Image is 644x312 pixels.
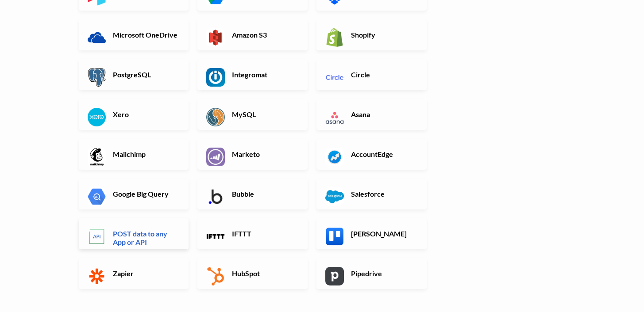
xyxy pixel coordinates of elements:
[600,268,633,301] iframe: Drift Widget Chat Controller
[206,227,225,246] img: IFTTT App & API
[206,267,225,285] img: HubSpot App & API
[88,68,106,87] img: PostgreSQL App & API
[79,99,189,130] a: Xero
[325,148,344,166] img: AccountEdge App & API
[197,139,308,170] a: Marketo
[349,110,418,118] h6: Asana
[206,148,225,166] img: Marketo App & API
[316,139,427,170] a: AccountEdge
[206,68,225,87] img: Integromat App & API
[79,258,189,289] a: Zapier
[349,30,418,39] h6: Shopify
[88,187,106,206] img: Google Big Query App & API
[79,19,189,50] a: Microsoft OneDrive
[111,269,180,278] h6: Zapier
[197,59,308,90] a: Integromat
[230,269,299,278] h6: HubSpot
[111,150,180,158] h6: Mailchimp
[111,70,180,79] h6: PostgreSQL
[349,190,418,198] h6: Salesforce
[79,59,189,90] a: PostgreSQL
[206,187,225,206] img: Bubble App & API
[79,139,189,170] a: Mailchimp
[88,28,106,47] img: Microsoft OneDrive App & API
[79,179,189,209] a: Google Big Query
[197,19,308,50] a: Amazon S3
[230,30,299,39] h6: Amazon S3
[197,218,308,249] a: IFTTT
[111,229,180,246] h6: POST data to any App or API
[88,227,106,246] img: POST data to any App or API App & API
[88,267,106,285] img: Zapier App & API
[325,187,344,206] img: Salesforce App & API
[349,269,418,278] h6: Pipedrive
[316,258,427,289] a: Pipedrive
[325,108,344,126] img: Asana App & API
[230,229,299,238] h6: IFTTT
[349,150,418,158] h6: AccountEdge
[316,59,427,90] a: Circle
[316,99,427,130] a: Asana
[197,179,308,209] a: Bubble
[88,108,106,126] img: Xero App & API
[325,227,344,246] img: Trello App & API
[349,229,418,238] h6: [PERSON_NAME]
[206,108,225,126] img: MySQL App & API
[316,218,427,249] a: [PERSON_NAME]
[230,150,299,158] h6: Marketo
[230,70,299,79] h6: Integromat
[197,258,308,289] a: HubSpot
[206,28,225,47] img: Amazon S3 App & API
[230,190,299,198] h6: Bubble
[111,30,180,39] h6: Microsoft OneDrive
[88,148,106,166] img: Mailchimp App & API
[349,70,418,79] h6: Circle
[316,19,427,50] a: Shopify
[230,110,299,118] h6: MySQL
[111,110,180,118] h6: Xero
[325,68,344,87] img: Circle App & API
[325,267,344,285] img: Pipedrive App & API
[197,99,308,130] a: MySQL
[325,28,344,47] img: Shopify App & API
[79,218,189,249] a: POST data to any App or API
[316,179,427,209] a: Salesforce
[111,190,180,198] h6: Google Big Query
